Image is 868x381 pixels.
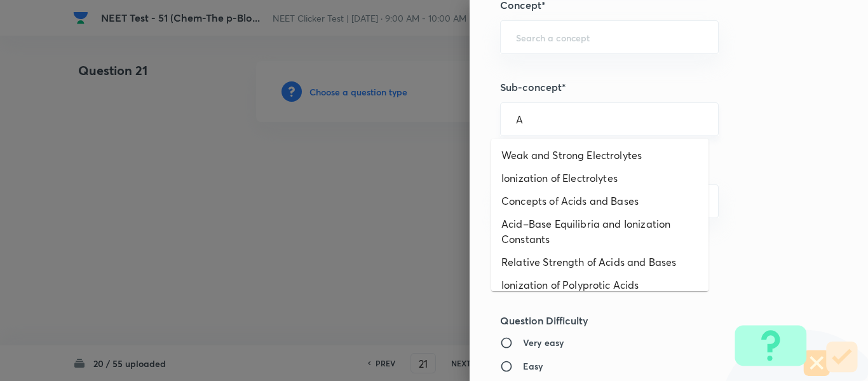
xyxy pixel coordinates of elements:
[516,113,703,125] input: Search a sub-concept
[491,251,709,274] li: Relative Strength of Acids and Bases
[711,118,714,121] button: Close
[491,190,709,212] li: Concepts of Acids and Bases
[491,212,709,251] li: Acid–Base Equilibria and Ionization Constants
[711,200,714,203] button: Open
[500,80,795,95] h5: Sub-concept*
[711,36,714,39] button: Open
[491,144,709,167] li: Weak and Strong Electrolytes
[491,274,709,296] li: Ionization of Polyprotic Acids
[516,31,703,43] input: Search a concept
[523,359,543,373] h6: Easy
[491,167,709,190] li: Ionization of Electrolytes
[523,336,564,349] h6: Very easy
[500,313,795,328] h5: Question Difficulty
